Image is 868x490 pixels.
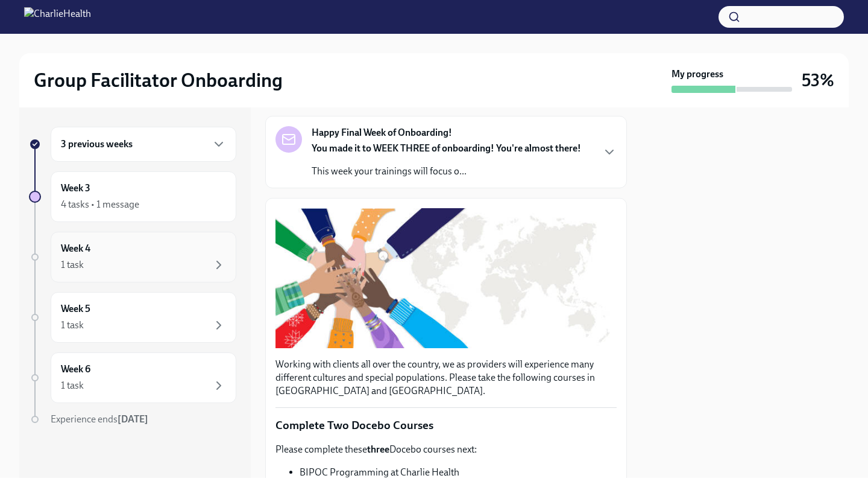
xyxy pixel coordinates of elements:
[51,127,236,162] div: 3 previous weeks
[118,413,148,425] strong: [DATE]
[61,182,90,195] h6: Week 3
[275,418,617,433] p: Complete Two Docebo Courses
[275,208,617,348] button: Zoom image
[300,466,617,479] li: BIPOC Programming at Charlie Health
[61,198,139,211] div: 4 tasks • 1 message
[312,142,581,154] strong: You made it to WEEK THREE of onboarding! You're almost there!
[29,292,236,343] a: Week 51 task
[61,258,84,272] div: 1 task
[24,7,91,27] img: CharlieHealth
[802,69,834,91] h3: 53%
[61,302,90,316] h6: Week 5
[275,358,617,398] p: Working with clients all over the country, we as providers will experience many different culture...
[367,444,389,455] strong: three
[312,126,452,139] strong: Happy Final Week of Onboarding!
[29,171,236,222] a: Week 34 tasks • 1 message
[29,352,236,403] a: Week 61 task
[51,413,148,425] span: Experience ends
[275,443,617,456] p: Please complete these Docebo courses next:
[671,68,723,81] strong: My progress
[34,68,283,92] h2: Group Facilitator Onboarding
[61,363,90,376] h6: Week 6
[61,319,84,332] div: 1 task
[29,232,236,282] a: Week 41 task
[61,242,90,255] h6: Week 4
[312,165,581,178] p: This week your trainings will focus o...
[61,138,133,151] h6: 3 previous weeks
[61,379,84,392] div: 1 task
